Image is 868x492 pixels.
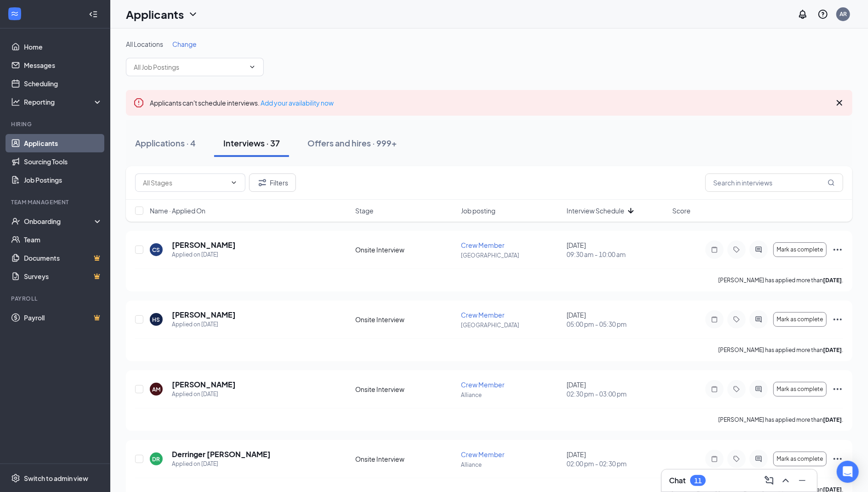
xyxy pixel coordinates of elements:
div: CS [153,246,160,254]
div: Applied on [DATE] [172,250,236,259]
div: Switch to admin view [24,474,88,483]
button: Mark as complete [773,382,827,397]
svg: MagnifyingGlass [828,179,835,186]
button: Mark as complete [773,452,827,466]
p: [PERSON_NAME] has applied more than . [718,416,843,424]
span: Crew Member [461,241,505,249]
div: Applied on [DATE] [172,459,271,469]
p: [PERSON_NAME] has applied more than . [718,346,843,354]
div: [DATE] [567,240,667,259]
div: Onboarding [24,217,95,226]
svg: Ellipses [832,453,843,464]
p: Alliance [461,461,561,469]
span: Mark as complete [777,386,823,392]
a: Applicants [24,134,102,152]
p: Alliance [461,391,561,399]
div: Applied on [DATE] [172,320,236,329]
a: Sourcing Tools [24,152,102,171]
div: Reporting [24,97,103,106]
span: 09:30 am - 10:00 am [567,250,667,259]
div: [DATE] [567,310,667,329]
div: [DATE] [567,450,667,468]
svg: Error [133,97,144,108]
svg: Filter [257,177,268,188]
svg: Ellipses [832,244,843,255]
svg: ChevronDown [249,63,256,71]
h3: Chat [669,475,686,486]
svg: Note [709,316,720,323]
svg: ChevronUp [780,475,791,486]
svg: ChevronDown [230,179,238,186]
svg: ActiveChat [753,316,764,323]
a: Home [24,38,102,56]
div: 11 [694,477,702,485]
span: 02:30 pm - 03:00 pm [567,389,667,398]
span: Mark as complete [777,246,823,253]
span: Mark as complete [777,316,823,323]
p: [GEOGRAPHIC_DATA] [461,252,561,259]
svg: Analysis [11,97,20,106]
a: Scheduling [24,74,102,93]
svg: Minimize [797,475,808,486]
a: DocumentsCrown [24,249,102,267]
svg: UserCheck [11,217,20,226]
span: Crew Member [461,311,505,319]
div: Applied on [DATE] [172,390,236,399]
input: Search in interviews [705,173,843,192]
button: ComposeMessage [762,473,777,488]
svg: ChevronDown [187,9,199,20]
input: All Stages [143,178,227,188]
span: Stage [356,206,374,215]
svg: Note [709,455,720,463]
div: AM [152,386,160,393]
svg: Cross [834,97,845,108]
span: Score [672,206,691,215]
button: Mark as complete [773,312,827,327]
svg: WorkstreamLogo [10,9,19,18]
svg: ArrowDown [625,205,636,216]
div: Interviews · 37 [223,137,280,149]
div: Applications · 4 [135,137,196,149]
span: Mark as complete [777,456,823,462]
svg: Tag [731,455,742,463]
a: Job Postings [24,171,102,189]
div: Open Intercom Messenger [837,461,859,483]
button: Minimize [795,473,810,488]
span: 02:00 pm - 02:30 pm [567,459,667,468]
span: Name · Applied On [150,206,205,215]
svg: Collapse [89,10,98,19]
button: Filter Filters [249,173,296,192]
h5: Derringer [PERSON_NAME] [172,449,271,459]
svg: QuestionInfo [817,9,828,20]
b: [DATE] [823,277,842,284]
button: Mark as complete [773,242,827,257]
div: Team Management [11,198,101,206]
p: [GEOGRAPHIC_DATA] [461,321,561,329]
input: All Job Postings [134,62,245,72]
svg: Tag [731,246,742,253]
button: ChevronUp [778,473,793,488]
div: Onsite Interview [356,315,456,324]
div: [DATE] [567,380,667,398]
h5: [PERSON_NAME] [172,310,236,320]
div: HS [153,316,160,324]
svg: Ellipses [832,314,843,325]
span: Job posting [461,206,495,215]
svg: ComposeMessage [764,475,775,486]
span: Change [172,40,197,48]
svg: Settings [11,474,20,483]
a: SurveysCrown [24,267,102,285]
span: Applicants can't schedule interviews. [150,99,334,107]
div: Onsite Interview [356,454,456,464]
a: Add your availability now [261,99,334,107]
span: Interview Schedule [567,206,624,215]
span: Crew Member [461,450,505,458]
div: AR [840,10,847,18]
div: Offers and hires · 999+ [307,137,397,149]
svg: Note [709,246,720,253]
h1: Applicants [126,6,184,22]
div: DR [153,455,160,463]
div: Payroll [11,295,101,302]
a: PayrollCrown [24,308,102,327]
h5: [PERSON_NAME] [172,380,236,390]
